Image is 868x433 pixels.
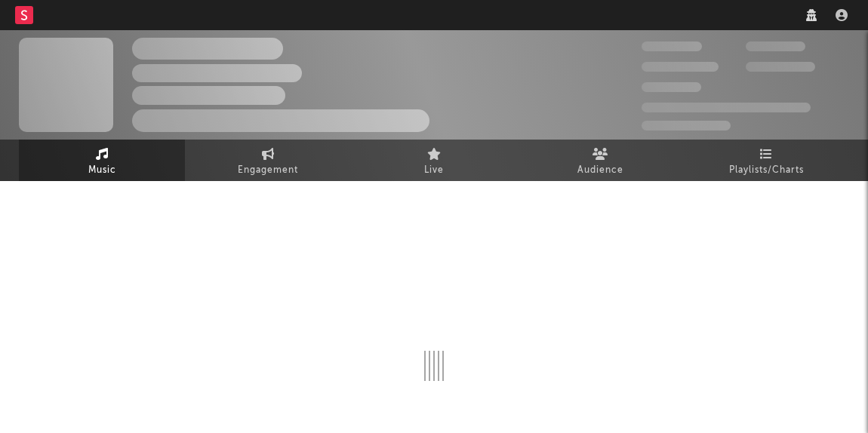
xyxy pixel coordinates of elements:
[88,161,116,180] span: Music
[642,103,811,112] span: 50.000.000 Monthly Listeners
[683,140,849,181] a: Playlists/Charts
[185,140,351,181] a: Engagement
[642,82,701,92] span: 100.000
[729,161,804,180] span: Playlists/Charts
[517,140,683,181] a: Audience
[642,121,731,131] span: Jump Score: 85.0
[642,62,719,72] span: 50.000.000
[238,161,298,180] span: Engagement
[746,62,815,72] span: 1.000.000
[577,161,623,180] span: Audience
[642,41,702,51] span: 300.000
[351,140,517,181] a: Live
[19,140,185,181] a: Music
[746,41,805,51] span: 100.000
[424,161,444,180] span: Live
